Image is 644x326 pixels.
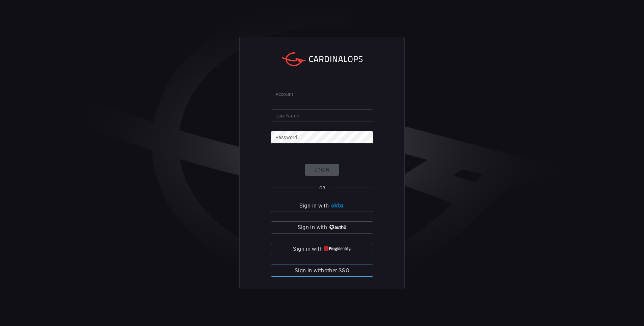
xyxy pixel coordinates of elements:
[271,88,373,100] input: Type your account
[295,266,349,275] span: Sign in with other SSO
[293,244,322,254] span: Sign in with
[271,221,373,234] button: Sign in with
[319,185,325,190] span: OR
[330,203,345,208] img: Ad5vKXme8s1CQAAAABJRU5ErkJggg==
[271,109,373,122] input: Type your user name
[324,246,351,251] img: quu4iresuhQAAAABJRU5ErkJggg==
[299,201,329,211] span: Sign in with
[271,243,373,255] button: Sign in with
[271,265,373,277] button: Sign in withother SSO
[298,223,327,232] span: Sign in with
[328,225,346,230] img: vP8Hhh4KuCH8AavWKdZY7RZgAAAAASUVORK5CYII=
[271,200,373,212] button: Sign in with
